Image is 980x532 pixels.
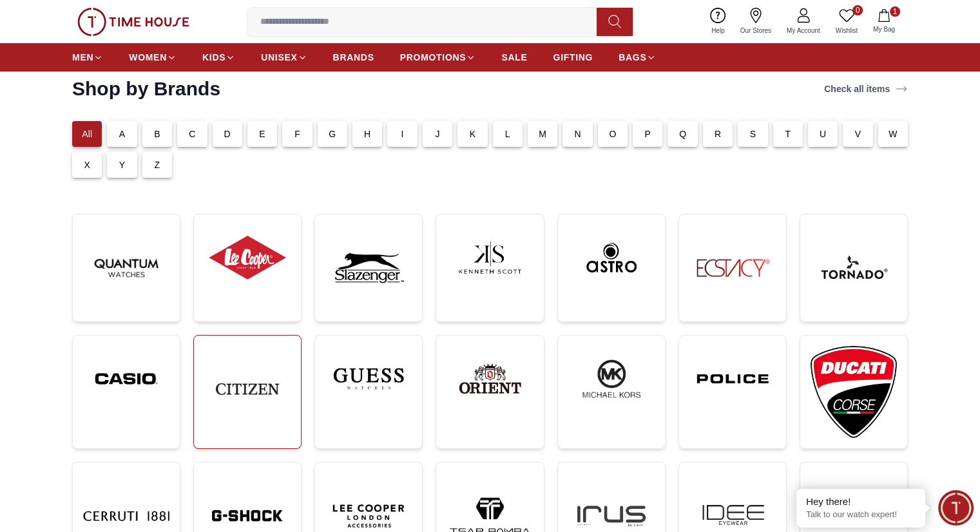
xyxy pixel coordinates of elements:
a: Help [704,5,733,38]
span: BRANDS [333,51,374,64]
p: V [855,128,861,140]
span: Wishlist [831,26,863,35]
button: 1My Bag [865,6,903,37]
span: SALE [501,51,527,64]
img: ... [689,346,776,412]
a: BAGS [619,46,656,69]
img: ... [83,225,169,311]
a: Check all items [821,80,910,98]
span: My Bag [868,24,900,34]
span: MEN [72,51,93,64]
a: 0Wishlist [828,5,865,38]
p: M [539,128,546,140]
p: R [715,128,721,140]
img: ... [568,225,655,290]
p: L [505,128,510,140]
div: Hey there! [806,495,916,508]
p: E [259,128,265,140]
a: PROMOTIONS [400,46,476,69]
p: F [294,128,300,140]
img: ... [325,225,412,311]
span: PROMOTIONS [400,51,466,64]
p: Q [679,128,686,140]
p: O [609,128,616,140]
p: Z [155,158,160,171]
span: BAGS [619,51,646,64]
div: Chat Widget [938,490,974,526]
span: 1 [890,6,900,17]
span: UNISEX [261,51,297,64]
p: J [435,128,439,140]
p: S [750,128,756,140]
a: SALE [501,46,527,69]
a: KIDS [202,46,235,69]
img: ... [811,346,897,438]
span: WOMEN [129,51,167,64]
span: Our Stores [735,26,776,35]
img: ... [568,346,655,412]
img: ... [77,8,189,36]
a: Our Stores [733,5,779,38]
span: My Account [782,26,825,35]
p: Y [119,158,126,171]
a: BRANDS [333,46,374,69]
p: D [224,128,231,140]
p: B [154,128,160,140]
h2: Shop by Brands [72,77,220,100]
img: ... [204,225,291,290]
p: U [820,128,826,140]
a: UNISEX [261,46,307,69]
p: P [644,128,651,140]
p: A [119,128,126,140]
p: All [82,128,92,140]
p: Talk to our watch expert! [806,509,916,520]
img: ... [325,346,412,412]
p: T [785,128,791,140]
p: N [574,128,581,140]
img: ... [689,225,776,311]
img: ... [447,346,533,412]
p: W [889,128,897,140]
a: MEN [72,46,103,69]
p: K [470,128,476,140]
p: X [84,158,90,171]
a: WOMEN [129,46,177,69]
p: C [189,128,195,140]
img: ... [204,346,291,432]
p: H [364,128,370,140]
p: I [401,128,404,140]
img: ... [83,346,169,412]
img: ... [447,225,533,290]
span: GIFTING [553,51,593,64]
span: KIDS [202,51,226,64]
span: Help [706,26,730,35]
p: G [329,128,336,140]
img: ... [811,225,897,311]
a: GIFTING [553,46,593,69]
span: 0 [852,5,863,15]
